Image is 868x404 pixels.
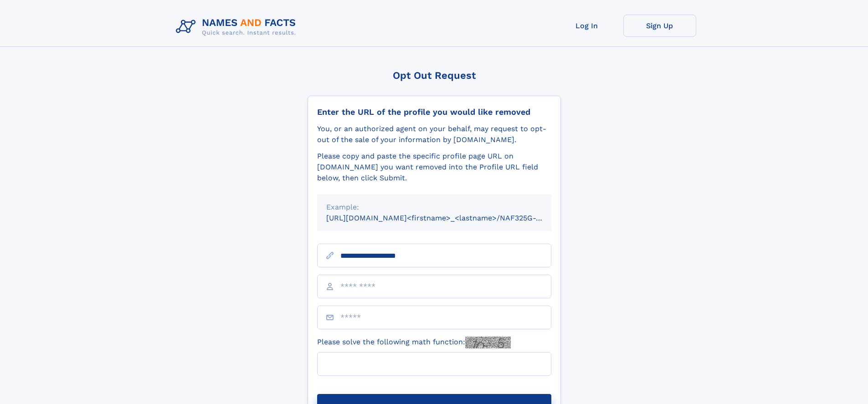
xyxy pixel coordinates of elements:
a: Log In [550,15,623,37]
div: Opt Out Request [308,70,561,81]
div: Enter the URL of the profile you would like removed [317,107,551,117]
div: Please copy and paste the specific profile page URL on [DOMAIN_NAME] you want removed into the Pr... [317,151,551,184]
small: [URL][DOMAIN_NAME]<firstname>_<lastname>/NAF325G-xxxxxxxx [326,214,569,222]
div: You, or an authorized agent on your behalf, may request to opt-out of the sale of your informatio... [317,123,551,145]
label: Please solve the following math function: [317,337,511,348]
img: Logo Names and Facts [172,15,303,39]
a: Sign Up [623,15,696,37]
div: Example: [326,202,542,213]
